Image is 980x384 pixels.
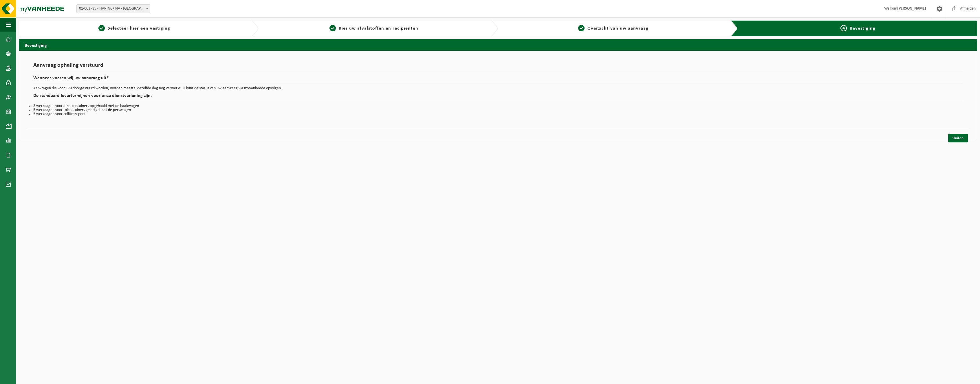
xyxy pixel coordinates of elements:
[33,112,963,116] li: 5 werkdagen voor collitransport
[897,6,926,11] strong: [PERSON_NAME]
[33,62,963,71] h1: Aanvraag ophaling verstuurd
[339,26,418,31] span: Kies uw afvalstoffen en recipiënten
[33,76,963,84] h2: Wanneer voeren wij uw aanvraag uit?
[108,26,170,31] span: Selecteer hier een vestiging
[33,93,963,101] h2: De standaard levertermijnen voor onze dienstverlening zijn:
[33,108,963,112] li: 5 werkdagen voor rolcontainers geledigd met de perswagen
[19,39,977,50] h2: Bevestiging
[948,134,968,142] a: Sluiten
[33,104,963,108] li: 3 werkdagen voor afzetcontainers opgehaald met de haakwagen
[76,4,150,13] span: 01-003739 - HARINCK NV - WIELSBEKE
[329,25,336,31] span: 2
[840,25,847,31] span: 4
[587,26,649,31] span: Overzicht van uw aanvraag
[261,25,487,32] a: 2Kies uw afvalstoffen en recipiënten
[578,25,585,31] span: 3
[850,26,875,31] span: Bevestiging
[77,5,150,13] span: 01-003739 - HARINCK NV - WIELSBEKE
[501,25,726,32] a: 3Overzicht van uw aanvraag
[98,25,105,31] span: 1
[33,86,963,90] p: Aanvragen die voor 17u doorgestuurd worden, worden meestal dezelfde dag nog verwerkt. U kunt de s...
[22,25,247,32] a: 1Selecteer hier een vestiging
